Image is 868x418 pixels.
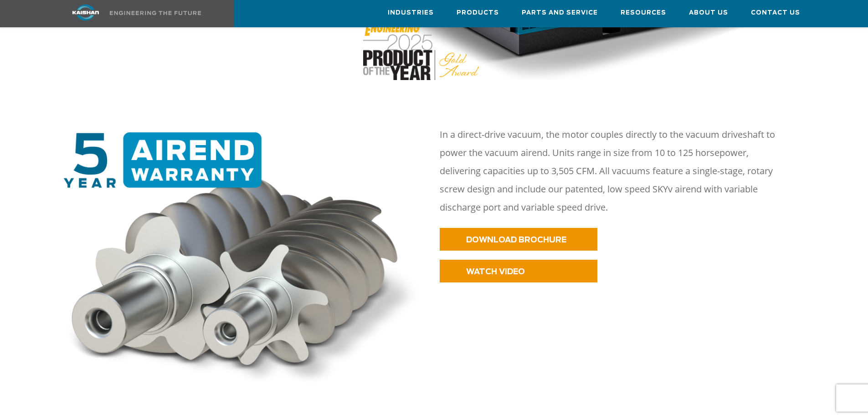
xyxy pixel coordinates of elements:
span: DOWNLOAD BROCHURE [466,236,566,244]
span: WATCH VIDEO [466,268,525,276]
a: Resources [621,0,666,25]
span: About Us [689,8,728,18]
span: Parts and Service [522,8,598,18]
span: Products [457,8,499,18]
p: In a direct-drive vacuum, the motor couples directly to the vacuum driveshaft to power the vacuum... [440,126,781,217]
img: Engineering the future [110,11,201,15]
a: About Us [689,0,728,25]
a: Products [457,0,499,25]
img: kaishan logo [51,5,120,20]
a: WATCH VIDEO [440,260,597,282]
a: Parts and Service [522,0,598,25]
span: Industries [388,8,434,18]
a: Contact Us [751,0,800,25]
span: Resources [621,8,666,18]
span: Contact Us [751,8,800,18]
a: Industries [388,0,434,25]
img: warranty [57,132,429,391]
a: DOWNLOAD BROCHURE [440,228,597,251]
